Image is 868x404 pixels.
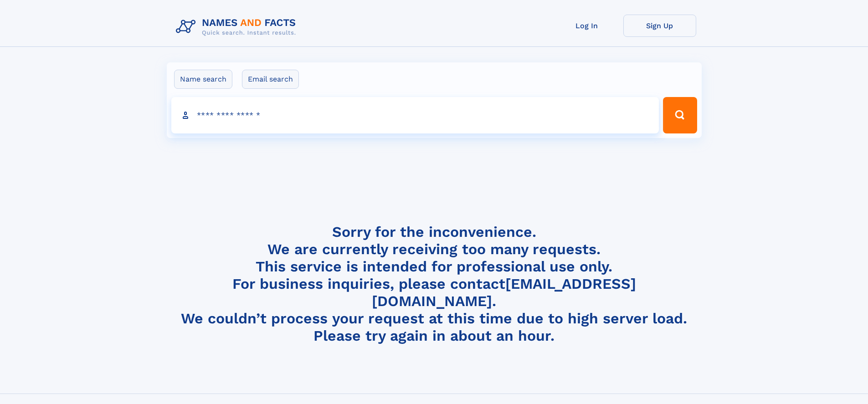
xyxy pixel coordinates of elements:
[171,97,659,133] input: search input
[242,70,299,89] label: Email search
[172,15,303,39] img: Logo Names and Facts
[623,15,696,37] a: Sign Up
[663,97,697,133] button: Search Button
[550,15,623,37] a: Log In
[174,70,232,89] label: Name search
[372,275,636,310] a: [EMAIL_ADDRESS][DOMAIN_NAME]
[172,223,696,345] h4: Sorry for the inconvenience. We are currently receiving too many requests. This service is intend...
